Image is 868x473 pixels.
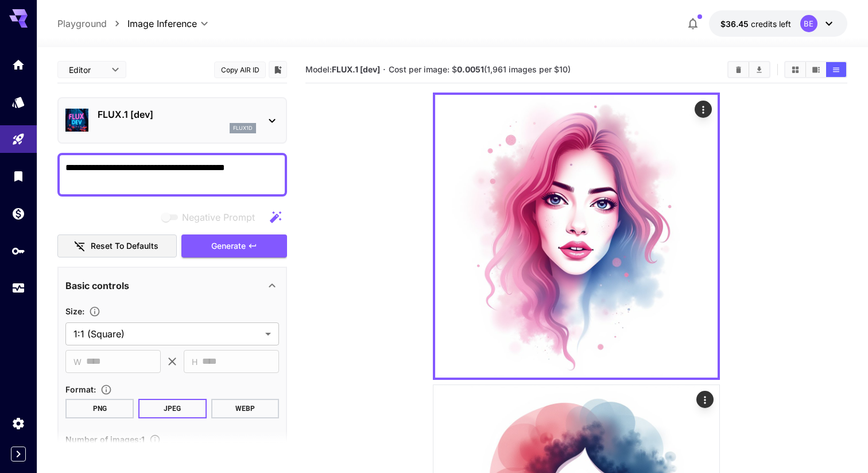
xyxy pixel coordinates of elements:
[65,272,279,299] div: Basic controls
[84,306,105,317] button: Adjust the dimensions of the generated image by specifying its width and height in pixels, or sel...
[389,64,571,74] span: Cost per image: $ (1,961 images per $10)
[785,62,805,77] button: Show images in grid view
[11,169,25,183] div: Library
[211,239,246,253] span: Generate
[11,95,25,109] div: Models
[73,327,261,341] span: 1:1 (Square)
[727,61,770,78] div: Clear ImagesDownload All
[181,234,287,258] button: Generate
[11,57,25,72] div: Home
[57,234,177,258] button: Reset to defaults
[65,399,134,418] button: PNG
[192,355,197,368] span: H
[233,124,253,132] p: flux1d
[751,19,791,29] span: credits left
[159,210,264,224] span: Negative prompts are not compatible with the selected model.
[65,384,96,394] span: Format :
[806,62,826,77] button: Show images in video view
[709,10,847,37] button: $36.45257BE
[127,17,197,30] span: Image Inference
[138,399,207,418] button: JPEG
[11,416,25,430] div: Settings
[435,95,718,378] img: Z
[65,103,279,138] div: FLUX.1 [dev]flux1d
[457,64,484,74] b: 0.0051
[65,279,129,293] p: Basic controls
[383,63,386,76] p: ·
[11,132,25,147] div: Playground
[720,18,791,30] div: $36.45257
[73,355,82,368] span: W
[11,206,25,221] div: Wallet
[305,64,380,74] span: Model:
[214,61,266,78] button: Copy AIR ID
[696,391,714,408] div: Actions
[826,62,846,77] button: Show images in list view
[69,64,104,76] span: Editor
[273,63,283,76] button: Add to library
[211,399,280,418] button: WEBP
[11,447,26,462] button: Expand sidebar
[11,281,25,295] div: Usage
[182,210,255,224] span: Negative Prompt
[57,17,107,30] a: Playground
[96,384,117,395] button: Choose the file format for the output image.
[800,15,817,32] div: BE
[720,19,751,29] span: $36.45
[65,306,84,316] span: Size :
[728,62,749,77] button: Clear Images
[784,61,847,78] div: Show images in grid viewShow images in video viewShow images in list view
[749,62,769,77] button: Download All
[11,244,25,258] div: API Keys
[98,107,256,121] p: FLUX.1 [dev]
[695,101,712,118] div: Actions
[332,64,380,74] b: FLUX.1 [dev]
[57,17,127,30] nav: breadcrumb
